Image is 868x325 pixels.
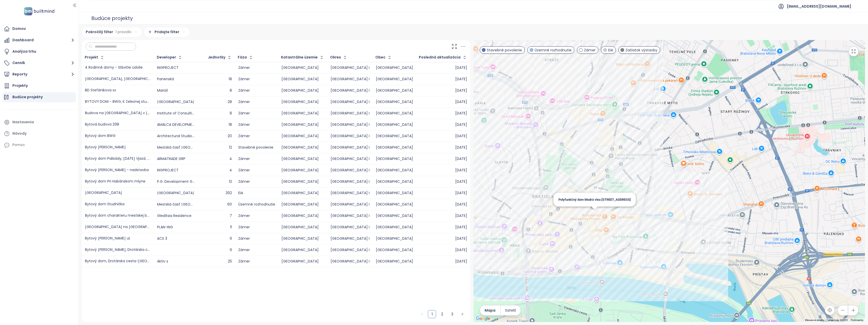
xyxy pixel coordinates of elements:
div: [DATE] [419,134,467,138]
div: [GEOGRAPHIC_DATA] [376,180,413,183]
div: BYTOVÝ DOM - BWG, K Železnej studienke [85,100,151,104]
div: Mestská časť [GEOGRAPHIC_DATA] [157,146,195,149]
div: [GEOGRAPHIC_DATA] [376,89,413,92]
div: [GEOGRAPHIC_DATA] [376,66,413,69]
div: 9 [201,237,232,240]
button: Klávesové skratky [805,318,824,322]
div: [GEOGRAPHIC_DATA] [281,100,324,104]
div: Zámer [238,77,275,81]
li: Nasledujúca strana [458,310,466,318]
div: 12 [201,180,232,183]
div: [GEOGRAPHIC_DATA] [281,134,324,138]
div: [GEOGRAPHIC_DATA] [376,237,413,240]
div: Budúce projekty [12,94,43,100]
div: [GEOGRAPHIC_DATA] [376,100,413,104]
span: left [420,313,423,316]
span: Údaje máp ©2025 [828,319,848,321]
div: [DATE] [419,237,467,240]
div: Bytový [PERSON_NAME] ul. [85,237,131,240]
div: Zámer [238,100,275,104]
div: [DATE] [419,214,467,217]
img: logo [23,6,56,16]
span: Satelit [505,308,516,313]
div: Bytová budova 298 [85,123,119,127]
div: [GEOGRAPHIC_DATA] I [331,191,370,195]
div: Zámer [238,248,275,252]
div: [GEOGRAPHIC_DATA] na [GEOGRAPHIC_DATA] v [GEOGRAPHIC_DATA] [85,225,151,229]
span: Začiatok výstavby [625,47,657,53]
span: Mapa [485,308,495,313]
div: Panenská [157,77,174,81]
div: [GEOGRAPHIC_DATA] I [331,237,370,240]
div: [DATE] [419,123,467,126]
div: [GEOGRAPHIC_DATA] [281,146,324,149]
div: Nastavenia [12,119,34,125]
div: Zámer [238,169,275,172]
div: [GEOGRAPHIC_DATA] [281,89,324,92]
div: [GEOGRAPHIC_DATA] [281,77,324,81]
div: Pridajte filter [144,28,189,37]
div: [GEOGRAPHIC_DATA], [GEOGRAPHIC_DATA]. [85,77,151,81]
div: [DATE] [419,77,467,81]
div: [DATE] [419,248,467,252]
div: [GEOGRAPHIC_DATA] [376,134,413,138]
div: Budova na [GEOGRAPHIC_DATA] v [GEOGRAPHIC_DATA] [85,111,151,115]
button: Mapa [480,305,500,315]
div: [GEOGRAPHIC_DATA] [376,157,413,160]
div: [DATE] [419,157,467,160]
div: Institute of Consulting [157,112,195,115]
div: [GEOGRAPHIC_DATA] [281,66,324,69]
div: [GEOGRAPHIC_DATA] [281,191,324,195]
div: 25 [201,260,232,263]
div: Mestská časť [GEOGRAPHIC_DATA] [157,203,195,206]
span: Stavebné povolenie [487,47,522,53]
div: [GEOGRAPHIC_DATA] I [331,214,370,217]
a: Otvoriť túto oblasť v Mapách Google (otvorí nové okno) [475,315,491,322]
div: BD Štefánikova xx [85,89,116,92]
div: 4 Rodinné domy - Slávičie údolie [85,66,143,70]
div: [DATE] [419,146,467,149]
div: Marizil [157,89,168,92]
div: 392 [201,191,232,195]
div: [DATE] [419,89,467,92]
span: Polyfunkčný dom Modrá vlna [STREET_ADDRESS] [558,198,631,201]
div: [DATE] [419,203,467,206]
span: Územné rozhodnutie [535,47,572,53]
div: Zámer [238,66,275,69]
div: [GEOGRAPHIC_DATA] [376,191,413,195]
div: Stavebné povolenie [238,146,275,149]
div: [GEOGRAPHIC_DATA] [281,180,324,183]
div: [GEOGRAPHIC_DATA] [281,260,324,263]
a: Domov [3,24,76,34]
div: [GEOGRAPHIC_DATA] I [331,77,370,81]
div: [GEOGRAPHIC_DATA] I [331,100,370,104]
div: AMALCA DEVELOPMENT [157,123,195,126]
div: INGPROJECT [157,66,179,69]
div: Bytový dom, Drotárska cesta-[GEOGRAPHIC_DATA] [85,259,151,263]
div: Jednotky [208,56,225,59]
div: 11 [201,226,232,229]
span: 1 pravidlo [116,29,132,35]
a: 2 [438,310,446,318]
div: Analýza trhu [12,48,36,55]
div: 7 [201,214,232,217]
div: [GEOGRAPHIC_DATA] [157,100,194,104]
div: Okres [330,56,341,59]
li: 3 [448,310,456,318]
div: [GEOGRAPHIC_DATA] I [331,66,370,69]
div: 4 [201,157,232,160]
div: [GEOGRAPHIC_DATA] I [331,146,370,149]
div: Zámer [238,112,275,115]
span: right [461,313,464,316]
div: [GEOGRAPHIC_DATA] I [331,226,370,229]
a: Nastavenia [3,117,76,127]
div: [GEOGRAPHIC_DATA] I [331,169,370,172]
div: 28 [201,100,232,104]
div: [GEOGRAPHIC_DATA] [85,191,122,195]
div: Fáza [238,56,247,59]
div: [DATE] [419,66,467,69]
div: 8 [201,112,232,115]
div: [GEOGRAPHIC_DATA] [281,112,324,115]
div: Zámer [238,226,275,229]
